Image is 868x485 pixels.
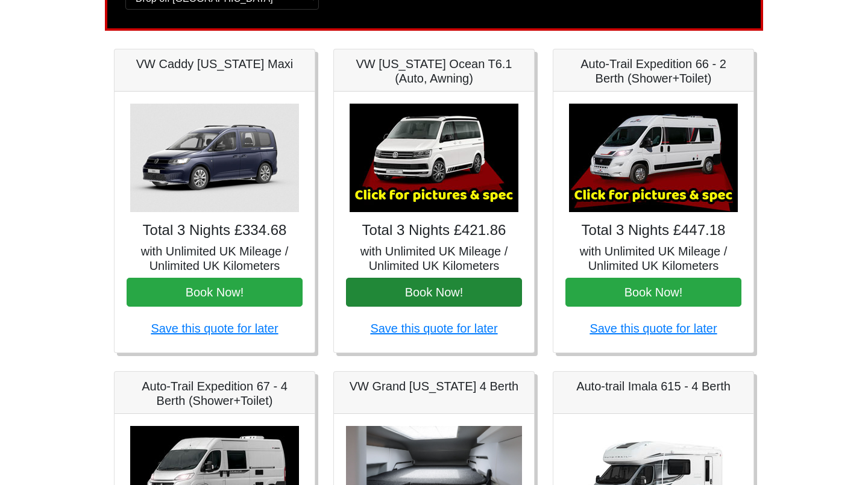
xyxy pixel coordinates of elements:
h5: Auto-Trail Expedition 67 - 4 Berth (Shower+Toilet) [127,379,303,408]
a: Save this quote for later [370,322,497,335]
button: Book Now! [346,278,522,307]
a: Save this quote for later [151,322,278,335]
img: VW California Ocean T6.1 (Auto, Awning) [350,104,518,212]
h5: with Unlimited UK Mileage / Unlimited UK Kilometers [346,244,522,273]
a: Save this quote for later [590,322,717,335]
button: Book Now! [565,278,741,307]
h5: with Unlimited UK Mileage / Unlimited UK Kilometers [565,244,741,273]
h5: Auto-Trail Expedition 66 - 2 Berth (Shower+Toilet) [565,57,741,86]
h5: VW [US_STATE] Ocean T6.1 (Auto, Awning) [346,57,522,86]
h5: VW Grand [US_STATE] 4 Berth [346,379,522,393]
img: VW Caddy California Maxi [130,104,299,212]
h5: Auto-trail Imala 615 - 4 Berth [565,379,741,393]
button: Book Now! [127,278,303,307]
h4: Total 3 Nights £447.18 [565,222,741,239]
h4: Total 3 Nights £334.68 [127,222,303,239]
h5: with Unlimited UK Mileage / Unlimited UK Kilometers [127,244,303,273]
h5: VW Caddy [US_STATE] Maxi [127,57,303,71]
img: Auto-Trail Expedition 66 - 2 Berth (Shower+Toilet) [569,104,738,212]
h4: Total 3 Nights £421.86 [346,222,522,239]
